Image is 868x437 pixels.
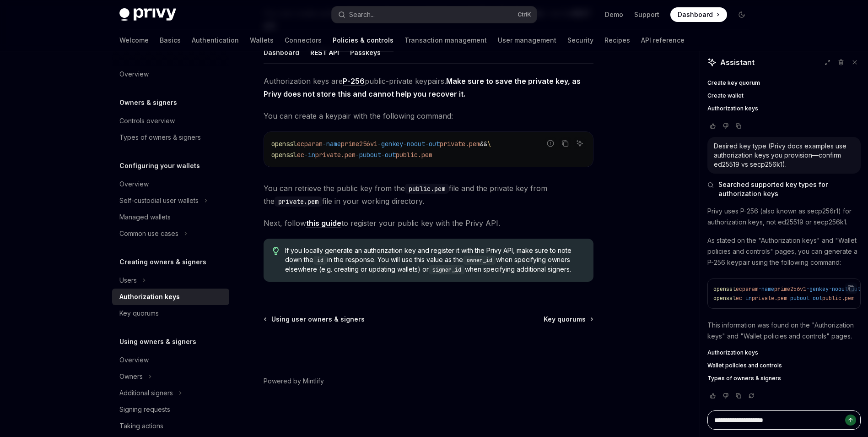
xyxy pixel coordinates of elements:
[271,315,365,324] span: Using user owners & signers
[574,137,586,149] button: Ask AI
[720,57,755,68] span: Assistant
[271,140,297,148] span: openssl
[405,184,449,194] code: public.pem
[112,352,229,368] a: Overview
[119,336,196,347] h5: Using owners & signers
[112,225,229,242] button: Toggle Common use cases section
[787,295,809,302] span: -pubout
[341,140,377,148] span: prime256v1
[112,176,229,192] a: Overview
[758,285,774,293] span: -name
[746,391,757,400] button: Reload last chat
[333,29,394,51] a: Policies & controls
[323,140,341,148] span: -name
[809,295,822,302] span: -out
[264,182,593,208] span: You can retrieve the public key from the file and the private key from the file in your working d...
[264,109,593,122] span: You can create a keypair with the following command:
[285,246,584,274] span: If you locally generate an authorization key and register it with the Privy API, make sure to not...
[306,218,341,228] a: this guide
[119,421,163,432] div: Taking actions
[112,305,229,322] a: Key quorums
[250,29,274,51] a: Wallets
[119,69,149,80] div: Overview
[264,42,299,63] div: Dashboard
[707,375,781,382] span: Types of owners & signers
[720,391,731,400] button: Vote that response was not good
[498,29,556,51] a: User management
[377,140,403,148] span: -genkey
[112,209,229,225] a: Managed wallets
[707,349,861,356] a: Authorization keys
[297,140,323,148] span: ecparam
[634,10,659,19] a: Support
[567,29,593,51] a: Security
[707,92,861,99] a: Create wallet
[774,285,806,293] span: prime256v1
[713,295,736,302] span: openssl
[119,8,176,21] img: dark logo
[381,151,396,159] span: -out
[119,228,178,239] div: Common use cases
[264,75,593,100] span: Authorization keys are public-private keypairs.
[733,121,744,131] button: Copy chat response
[119,291,180,302] div: Authorization keys
[112,113,229,129] a: Controls overview
[845,282,857,294] button: Copy the contents from the code block
[396,151,432,159] span: public.pem
[119,404,170,415] div: Signing requests
[720,121,731,131] button: Vote that response was not good
[112,272,229,289] button: Toggle Users section
[264,377,324,386] a: Powered by Mintlify
[119,371,143,382] div: Owners
[440,140,480,148] span: private.pem
[806,285,829,293] span: -genkey
[119,355,149,366] div: Overview
[350,42,381,63] div: Passkeys
[463,256,496,265] code: owner_id
[707,349,758,356] span: Authorization keys
[315,151,356,159] span: private.pem
[192,29,239,51] a: Authentication
[356,151,381,159] span: -pubout
[112,192,229,209] button: Toggle Self-custodial user wallets section
[707,235,861,268] p: As stated on the "Authorization keys" and "Wallet policies and controls" pages, you can generate ...
[707,105,861,112] a: Authorization keys
[119,160,200,171] h5: Configuring your wallets
[480,140,487,148] span: &&
[349,9,375,20] div: Search...
[119,212,171,223] div: Managed wallets
[544,315,586,324] span: Key quorums
[429,265,465,274] code: signer_id
[604,29,630,51] a: Recipes
[297,151,304,159] span: ec
[736,285,758,293] span: ecparam
[271,151,297,159] span: openssl
[264,217,593,229] span: Next, follow to register your public key with the Privy API.
[714,142,854,169] div: Desired key type (Privy docs examples use authorization keys you provision—confirm ed25519 vs sec...
[845,415,856,426] button: Send message
[829,285,848,293] span: -noout
[119,275,137,286] div: Users
[332,6,537,23] button: Open search
[112,385,229,401] button: Toggle Additional signers section
[822,295,854,302] span: public.pem
[713,285,736,293] span: openssl
[119,97,177,108] h5: Owners & signers
[112,401,229,418] a: Signing requests
[404,29,487,51] a: Transaction management
[707,79,760,87] span: Create key quorum
[545,137,556,149] button: Report incorrect code
[678,10,713,19] span: Dashboard
[734,7,749,22] button: Toggle dark mode
[160,29,181,51] a: Basics
[605,10,623,19] a: Demo
[718,180,861,198] span: Searched supported key types for authorization keys
[425,140,440,148] span: -out
[707,362,782,369] span: Wallet policies and controls
[518,11,531,18] span: Ctrl K
[313,256,327,265] code: id
[707,180,861,198] button: Searched supported key types for authorization keys
[285,29,322,51] a: Connectors
[670,7,727,22] a: Dashboard
[112,66,229,82] a: Overview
